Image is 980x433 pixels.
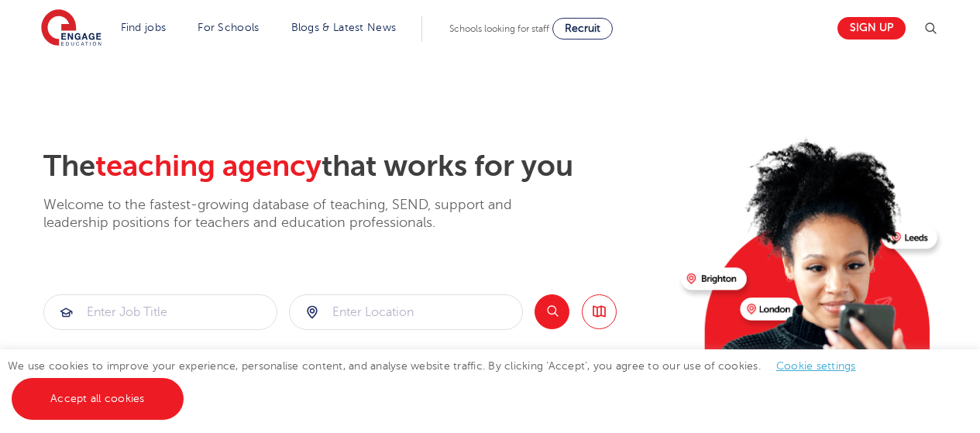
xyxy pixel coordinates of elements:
p: Welcome to the fastest-growing database of teaching, SEND, support and leadership positions for t... [43,196,555,232]
a: Find jobs [121,22,167,33]
span: teaching agency [95,149,322,183]
span: Schools looking for staff [449,23,549,34]
h2: The that works for you [43,149,669,184]
button: Search [535,294,569,329]
span: Recruit [565,22,600,34]
a: Blogs & Latest News [291,22,397,33]
a: For Schools [198,22,259,33]
a: Recruit [552,18,613,40]
input: Submit [290,295,522,329]
a: Cookie settings [776,360,856,372]
a: Sign up [837,17,906,40]
input: Submit [44,295,277,329]
img: Engage Education [41,9,101,48]
a: Accept all cookies [12,378,184,420]
div: Submit [289,294,523,330]
div: Submit [43,294,277,330]
span: We use cookies to improve your experience, personalise content, and analyse website traffic. By c... [8,360,872,404]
